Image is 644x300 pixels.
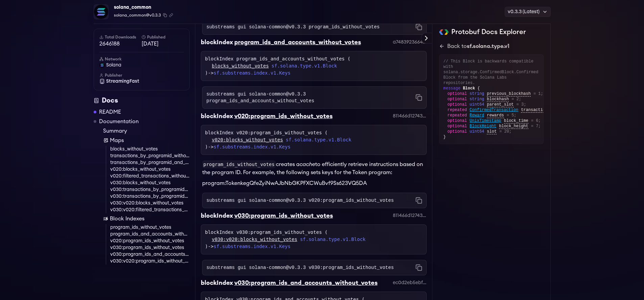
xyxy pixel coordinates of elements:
[499,124,528,129] span: block_height
[521,108,550,113] span: transactions
[393,113,427,119] div: 811466d12743a8b02be8ba6649cfa9a24aa1af62
[214,144,291,149] a: sf.substreams.index.v1.Keys
[114,12,161,18] span: solana_common@v0.3.3
[110,231,190,238] a: program_ids_and_accounts_without_votes
[487,91,531,97] span: previous_blockhash
[208,70,290,76] span: ->
[110,159,190,166] a: transactions_by_programid_and_account_without_votes
[393,279,427,286] div: ec0d2eb5ebfb384b6befa8aa19f6178b853672fe
[110,251,190,258] a: v030:program_ids_and_accounts_without_votes
[205,55,422,77] div: blockIndex program_ids_and_accounts_without_votes ( )
[212,136,283,143] a: v020:blocks_without_votes
[415,94,422,101] button: Copy command to clipboard
[207,264,394,271] code: substreams gui solana-common@v0.3.3 v030:program_ids_without_votes
[110,173,190,180] a: v020:filtered_transactions_without_votes
[300,162,315,167] em: cache
[103,136,190,144] a: Maps
[201,111,233,121] div: blockIndex
[447,42,509,50] div: Back to
[110,153,190,159] a: transactions_by_programid_without_votes
[103,216,109,221] img: Block Index icon
[99,34,142,40] h6: Total Downloads
[470,107,518,113] span: ConfirmedTransaction
[207,24,380,30] code: substreams gui solana-common@v0.3.3 program_ids_without_votes
[470,124,496,129] span: BlockHeight
[110,207,190,213] a: v030:v020:filtered_transactions_without_votes
[110,146,190,153] a: blocks_without_votes
[504,118,528,124] span: block_time
[487,97,509,102] span: blockhash
[99,62,184,69] a: solana
[103,127,190,135] a: Summary
[110,166,190,173] a: v020:blocks_without_votes
[201,278,233,288] div: blockIndex
[114,3,173,12] div: solana_common
[415,264,422,271] button: Copy command to clipboard
[470,118,501,124] span: UnixTimestamp
[300,236,365,243] a: sf.solana.type.v1.Block
[507,113,517,118] span: = 5;
[110,186,190,193] a: v030:transactions_by_programid_without_votes
[106,78,139,85] span: StreamingFast
[517,102,526,107] span: = 3;
[202,160,427,176] p: creates a to efficiently retrieve instructions based on the program ID. For example, the followin...
[103,138,109,143] img: Map icon
[214,244,291,249] a: sf.substreams.index.v1.Keys
[448,129,467,134] span: optional
[234,211,333,220] div: v030:program_ids_without_votes
[212,236,297,243] a: v030:v020:blocks_without_votes
[99,56,184,62] h6: Network
[470,129,484,134] span: uint64
[505,7,551,17] div: v0.3.3 (Latest)
[110,193,190,200] a: v030:transactions_by_programid_and_account_without_votes
[511,97,521,102] span: = 2;
[142,40,184,48] span: [DATE]
[463,86,475,91] span: Block
[94,5,108,19] img: Package Logo
[467,44,509,49] span: sf.solana.type.v1
[207,91,415,104] code: substreams gui solana-common@v0.3.3 program_ids_and_accounts_without_votes
[103,215,190,223] a: Block Indexes
[451,27,526,37] h2: Protobuf Docs Explorer
[202,160,276,168] code: program_ids_without_votes
[208,244,290,249] span: ->
[448,118,467,124] span: optional
[531,118,541,124] span: = 6;
[234,37,361,47] div: program_ids_and_accounts_without_votes
[470,97,484,102] span: string
[99,73,184,78] h6: Publisher
[110,258,190,265] a: v030:v020:program_ids_without_votes
[201,211,233,220] div: blockIndex
[110,238,190,244] a: v020:program_ids_without_votes
[163,13,167,17] button: Copy package name and version
[110,200,190,207] a: v030:v020:blocks_without_votes
[439,29,449,35] img: Protobuf
[212,62,269,70] a: blocks_without_votes
[533,91,543,97] span: = 1;
[393,212,427,219] div: 811466d12743a8b02be8ba6649cfa9a24aa1af62
[444,59,539,86] div: // This Block is backwards compatible with solana.storage.ConfirmedBlock.ConfirmedBlock from the ...
[477,86,480,91] span: {
[448,113,467,118] span: repeated
[487,113,504,118] span: rewards
[94,96,190,105] div: Docs
[487,102,514,107] span: parent_slot
[444,134,539,140] div: }
[99,62,105,68] img: solana
[393,39,427,46] div: a7483923664a93d99c97ce0898c32c3becbbce77
[110,244,190,251] a: v030:program_ids_without_votes
[214,70,291,76] a: sf.substreams.index.v1.Keys
[99,108,121,116] a: README
[99,117,139,126] a: Documentation
[142,34,184,40] h6: Published
[448,107,467,113] span: repeated
[106,62,121,69] span: solana
[208,144,290,149] span: ->
[415,24,422,30] button: Copy command to clipboard
[470,91,484,97] span: string
[110,180,190,186] a: v030:blocks_without_votes
[470,113,484,118] span: Reward
[202,179,427,187] li: program:TokenkegQfeZyiNwAJbNbGKPFXCWuBvf9Ss623VQ5DA
[169,13,173,17] button: Copy .spkg link to clipboard
[448,91,467,97] span: optional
